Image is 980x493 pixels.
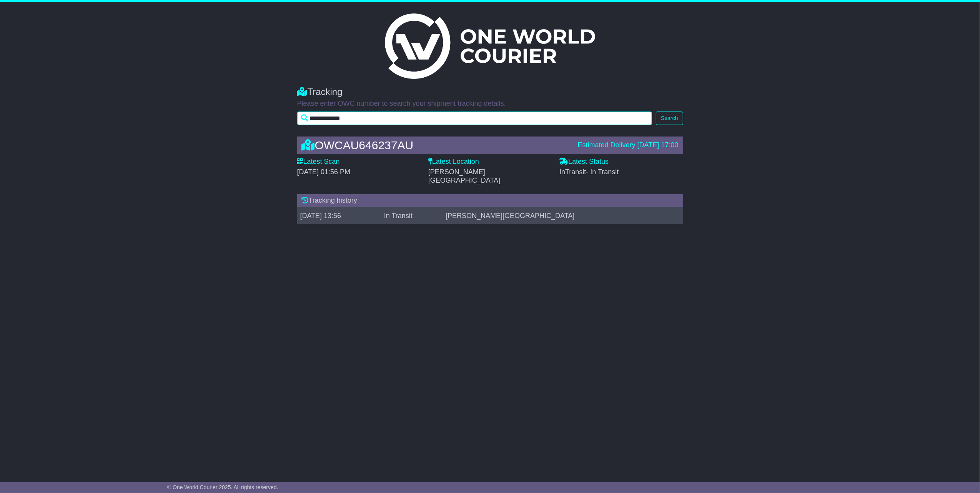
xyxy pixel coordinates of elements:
[297,207,381,224] td: [DATE] 13:56
[297,87,683,98] div: Tracking
[656,112,683,125] button: Search
[586,168,619,176] span: - In Transit
[381,207,443,224] td: In Transit
[385,13,595,79] img: Light
[428,158,479,166] label: Latest Location
[297,194,683,207] div: Tracking history
[297,168,351,176] span: [DATE] 01:56 PM
[428,168,500,184] span: [PERSON_NAME][GEOGRAPHIC_DATA]
[297,158,340,166] label: Latest Scan
[559,168,619,176] span: InTransit
[578,141,679,150] div: Estimated Delivery [DATE] 17:00
[443,207,683,224] td: [PERSON_NAME][GEOGRAPHIC_DATA]
[297,100,683,108] p: Please enter OWC number to search your shipment tracking details.
[167,484,278,490] span: © One World Courier 2025. All rights reserved.
[559,158,609,166] label: Latest Status
[298,139,574,152] div: OWCAU646237AU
